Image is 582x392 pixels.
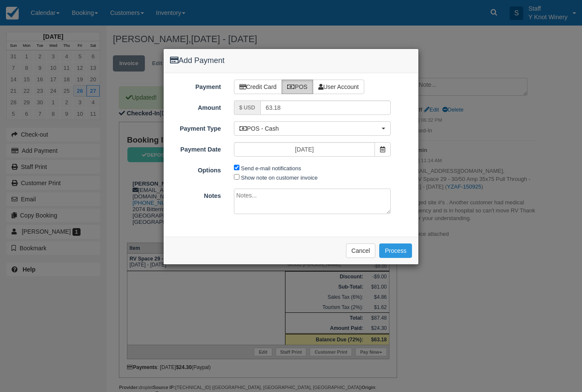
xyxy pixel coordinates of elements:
[164,163,228,175] label: Options
[164,80,228,92] label: Payment
[260,100,391,115] input: Valid amount required.
[164,121,228,133] label: Payment Type
[164,100,228,112] label: Amount
[239,124,380,133] span: POS - Cash
[170,55,412,66] h4: Add Payment
[379,243,412,258] button: Process
[234,80,282,94] label: Credit Card
[164,142,228,154] label: Payment Date
[346,243,376,258] button: Cancel
[239,105,255,111] small: $ USD
[164,189,228,200] label: Notes
[241,165,301,172] label: Send e-mail notifications
[313,80,364,94] label: User Account
[241,175,318,181] label: Show note on customer invoice
[282,80,313,94] label: POS
[234,121,391,136] button: POS - Cash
